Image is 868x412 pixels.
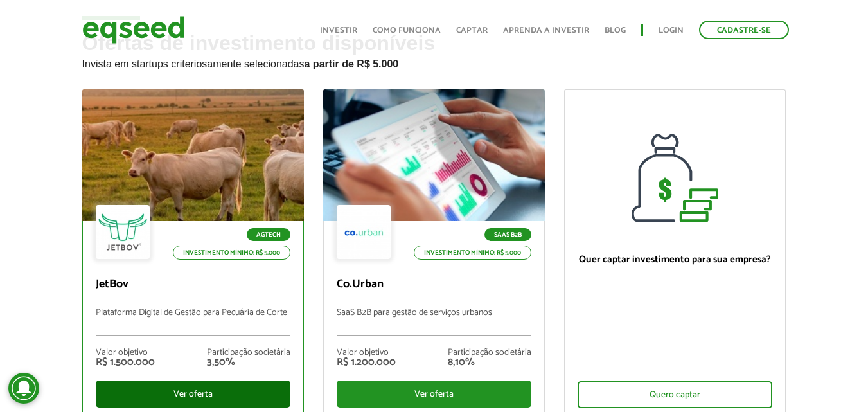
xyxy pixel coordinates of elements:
p: Co.Urban [337,278,531,292]
a: Captar [456,26,488,35]
p: Agtech [247,228,290,241]
p: Investimento mínimo: R$ 5.000 [414,246,531,260]
div: Ver oferta [96,381,290,408]
div: Ver oferta [337,381,531,408]
p: Plataforma Digital de Gestão para Pecuária de Corte [96,308,290,336]
p: JetBov [96,278,290,292]
div: 8,10% [448,357,531,368]
p: Investimento mínimo: R$ 5.000 [173,246,290,260]
img: EqSeed [82,13,185,47]
p: Quer captar investimento para sua empresa? [578,254,772,265]
div: R$ 1.200.000 [337,357,396,368]
p: SaaS B2B para gestão de serviços urbanos [337,308,531,336]
a: Login [659,26,684,35]
a: Investir [320,26,357,35]
div: Quero captar [578,381,772,408]
p: Invista em startups criteriosamente selecionadas [82,55,786,70]
div: 3,50% [207,357,290,368]
div: Participação societária [207,348,290,357]
strong: a partir de R$ 5.000 [305,58,399,69]
div: Participação societária [448,348,531,357]
div: Valor objetivo [96,348,155,357]
p: SaaS B2B [484,228,531,241]
a: Cadastre-se [699,21,789,39]
a: Blog [605,26,626,35]
div: Valor objetivo [337,348,396,357]
h2: Ofertas de investimento disponíveis [82,32,786,89]
a: Como funciona [373,26,441,35]
a: Aprenda a investir [503,26,589,35]
div: R$ 1.500.000 [96,357,155,368]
